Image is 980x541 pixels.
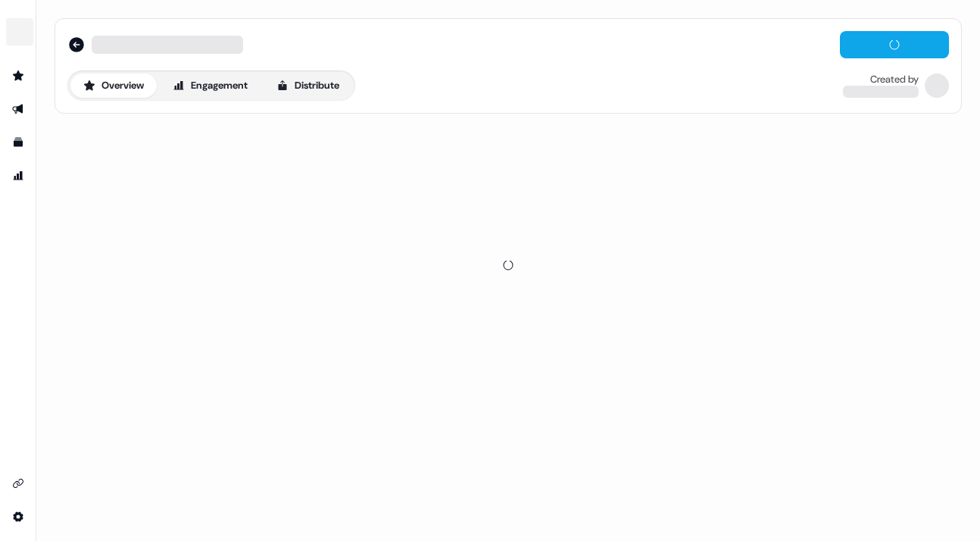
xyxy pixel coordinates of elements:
[264,73,352,98] button: Distribute
[6,471,30,496] a: Go to integrations
[6,505,30,529] a: Go to integrations
[70,73,157,98] button: Overview
[6,97,30,121] a: Go to outbound experience
[6,64,30,88] a: Go to prospects
[160,73,261,98] button: Engagement
[6,164,30,188] a: Go to attribution
[870,73,919,86] div: Created by
[6,130,30,155] a: Go to templates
